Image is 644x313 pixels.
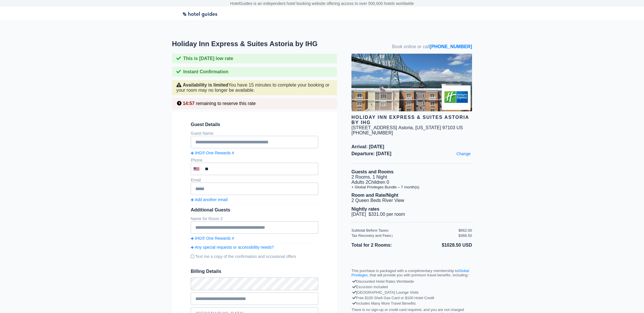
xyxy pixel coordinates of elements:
[191,178,201,182] label: Email
[351,115,472,125] div: Holiday Inn Express & Suites Astoria by IHG
[351,241,412,249] li: Total for 2 Rooms:
[176,83,330,93] span: You have 15 minutes to complete your booking or your room may no longer be available.
[182,8,218,18] img: Logo-Transparent.png
[351,130,472,136] div: [PHONE_NUMBER]
[351,185,472,189] li: + Global Privileges Bundle – 7 month(s)
[351,212,405,217] span: [DATE] $331.00 per room
[398,125,414,130] span: Astoria,
[172,40,351,48] h1: Holiday Inn Express & Suites Astoria by IHG
[458,233,472,238] div: $366.50
[353,295,471,301] div: Free $100 Shell Gas Card or $100 Hotel Credit
[191,163,203,175] div: United States: +1
[191,269,318,274] span: Billing Details
[191,122,318,127] span: Guest Details
[455,150,472,158] a: Change
[351,169,394,174] b: Guests and Rooms
[351,193,398,198] b: Room and Rate/Night
[191,151,318,155] a: IHG® One Rewards #
[172,54,337,63] div: This is [DATE] low rate
[351,144,472,149] span: Arrival: [DATE]
[183,101,194,106] span: 14:57
[442,85,471,110] img: Brand logo for Holiday Inn Express & Suites Astoria by IHG
[412,241,472,249] li: $1028.50 USD
[191,252,318,261] label: Text me a copy of the confirmation and occasional offers
[458,228,472,233] div: $662.00
[191,131,214,136] label: Guest Name
[191,207,318,213] div: Additional Guests
[351,269,469,277] a: Global Privileges
[353,290,471,295] div: [GEOGRAPHIC_DATA] Lounge Visits
[351,207,379,211] b: Nightly rates
[191,216,222,221] label: Name for Room 2
[191,158,202,162] label: Phone
[392,44,472,49] span: Book online or call
[196,101,256,106] span: remaining to reserve this rate
[351,151,472,156] span: Departure: [DATE]
[191,236,318,241] a: IHG® One Rewards #
[172,67,337,77] div: Instant Confirmation
[430,44,472,49] a: [PHONE_NUMBER]
[351,54,472,111] img: hotel image
[351,180,472,185] li: Adults 2
[351,175,472,180] li: 2 Rooms, 1 Night
[191,245,318,250] a: Any special requests or accessibility needs?
[415,125,441,130] span: [US_STATE]
[442,125,455,130] span: 97103
[351,125,397,130] div: [STREET_ADDRESS]
[353,279,471,284] div: Discounted Hotel Rates Worldwide
[191,197,318,202] a: Add another email
[368,180,389,185] span: Children 0
[351,228,458,233] div: Subtotal Before Taxes:
[351,233,458,238] div: Tax Recovery and Fees:
[353,301,471,306] div: Includes Many More Travel Benefits
[353,284,471,290] div: Excursion Included
[351,198,472,203] li: 2 Queen Beds River View
[456,125,463,130] span: US
[351,269,472,277] p: This purchase is packaged with a complimentary membership to , that will provide you with premium...
[183,83,228,87] strong: Availability is limited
